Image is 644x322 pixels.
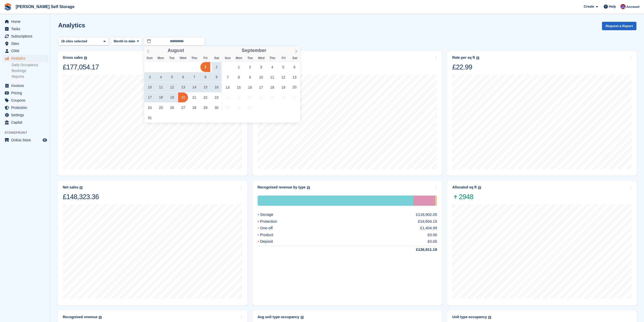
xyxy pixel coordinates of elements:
[212,92,221,102] span: August 23, 2025
[488,316,491,319] img: icon-info-grey-7440780725fd019a000dd9b08b2336e03edf1995a4989e88bcd33f0948082b44.svg
[11,104,41,111] span: Protection
[156,82,166,92] span: August 11, 2025
[256,72,266,82] span: September 10, 2025
[256,62,266,72] span: September 3, 2025
[4,3,12,11] img: stora-icon-8386f47178a22dfd0bd8f6a31ec36ba5ce8667c1dd55bd0f319d3a0aa187defe.svg
[278,56,289,60] span: Fri
[476,56,479,60] img: icon-info-grey-7440780725fd019a000dd9b08b2336e03edf1995a4989e88bcd33f0948082b44.svg
[258,212,286,218] div: Storage
[200,103,210,112] span: August 29, 2025
[233,56,244,60] span: Mon
[278,92,288,102] span: September 26, 2025
[211,56,222,60] span: Sat
[258,239,285,244] div: Deposit
[99,316,102,319] img: icon-info-grey-7440780725fd019a000dd9b08b2336e03edf1995a4989e88bcd33f0948082b44.svg
[478,186,481,189] img: icon-info-grey-7440780725fd019a000dd9b08b2336e03edf1995a4989e88bcd33f0948082b44.svg
[289,72,299,82] span: September 13, 2025
[11,33,41,40] span: Subscriptions
[12,63,48,67] a: Daily Occupancy
[212,82,221,92] span: August 16, 2025
[267,92,277,102] span: September 25, 2025
[258,219,289,224] div: Protection
[11,111,41,119] span: Settings
[452,193,481,201] span: 2948
[416,212,437,218] div: £118,902.05
[178,82,188,92] span: August 13, 2025
[167,92,177,102] span: August 19, 2025
[11,25,41,32] span: Tasks
[145,72,155,82] span: August 3, 2025
[222,56,233,60] span: Sun
[155,56,166,60] span: Mon
[189,82,199,92] span: August 14, 2025
[413,196,435,206] div: Protection
[12,74,48,79] a: Reports
[452,55,475,60] div: Rate per sq ft
[212,103,221,112] span: August 30, 2025
[245,72,255,82] span: September 9, 2025
[234,92,244,102] span: September 22, 2025
[244,56,256,60] span: Tue
[177,56,189,60] span: Wed
[428,239,437,244] div: £0.00
[289,56,300,60] span: Sat
[245,82,255,92] span: September 16, 2025
[167,82,177,92] span: August 12, 2025
[278,72,288,82] span: September 12, 2025
[234,103,244,112] span: September 29, 2025
[60,39,89,44] div: 18 sites selected
[200,82,210,92] span: August 15, 2025
[63,55,83,60] div: Gross sales
[242,48,266,53] span: September
[289,92,299,102] span: September 27, 2025
[3,97,48,104] a: menu
[212,62,221,72] span: August 2, 2025
[144,56,155,60] span: Sun
[418,219,437,224] div: £16,604.15
[307,186,310,189] img: icon-info-grey-7440780725fd019a000dd9b08b2336e03edf1995a4989e88bcd33f0948082b44.svg
[245,92,255,102] span: September 23, 2025
[602,22,636,30] button: Request a Report
[3,82,48,89] a: menu
[278,82,288,92] span: September 19, 2025
[234,62,244,72] span: September 1, 2025
[223,103,233,112] span: September 28, 2025
[223,82,233,92] span: September 14, 2025
[63,193,99,201] div: £148,323.36
[258,196,413,206] div: Storage
[167,72,177,82] span: August 5, 2025
[200,92,210,102] span: August 22, 2025
[234,82,244,92] span: September 15, 2025
[84,56,87,60] img: icon-info-grey-7440780725fd019a000dd9b08b2336e03edf1995a4989e88bcd33f0948082b44.svg
[11,137,41,144] span: Online Store
[63,315,97,319] div: Recognised revenue
[267,82,277,92] span: September 18, 2025
[3,18,48,25] a: menu
[3,25,48,32] a: menu
[3,104,48,111] a: menu
[5,130,50,135] span: Storefront
[200,56,211,60] span: Fri
[3,119,48,126] a: menu
[256,56,267,60] span: Wed
[223,72,233,82] span: September 7, 2025
[3,137,48,144] a: menu
[12,68,48,73] a: Bookings
[145,113,155,123] span: August 31, 2025
[289,62,299,72] span: September 6, 2025
[156,103,166,112] span: August 25, 2025
[11,119,41,126] span: Capital
[234,72,244,82] span: September 8, 2025
[184,48,200,53] input: Year
[289,82,299,92] span: September 20, 2025
[114,39,135,44] span: Month to date
[609,4,616,9] span: Help
[156,92,166,102] span: August 18, 2025
[189,92,199,102] span: August 21, 2025
[278,62,288,72] span: September 5, 2025
[42,137,48,143] a: Preview store
[200,62,210,72] span: August 1, 2025
[3,40,48,47] a: menu
[452,63,479,71] div: £22.99
[189,72,199,82] span: August 7, 2025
